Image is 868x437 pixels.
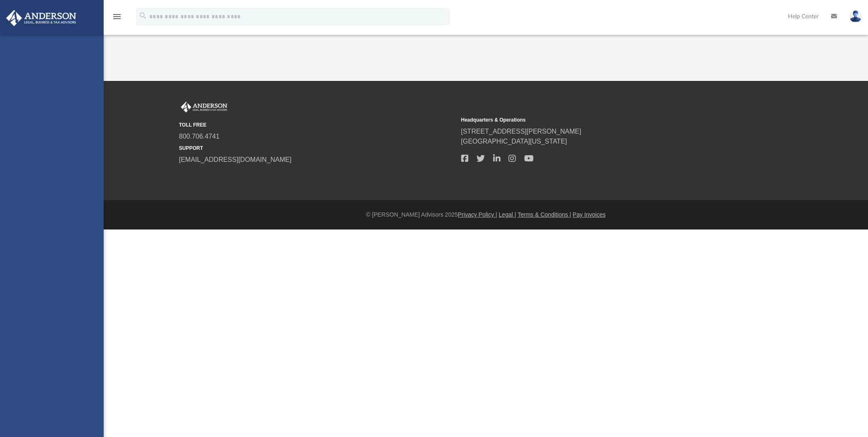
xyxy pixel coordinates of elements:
small: TOLL FREE [179,121,455,129]
a: menu [112,16,122,22]
div: © [PERSON_NAME] Advisors 2025 [104,210,868,219]
small: SUPPORT [179,144,455,152]
a: Privacy Policy | [458,211,497,218]
a: [EMAIL_ADDRESS][DOMAIN_NAME] [179,156,292,163]
img: User Pic [849,10,862,22]
a: Terms & Conditions | [518,211,571,218]
small: Headquarters & Operations [461,116,737,124]
i: search [139,11,148,20]
a: [GEOGRAPHIC_DATA][US_STATE] [461,138,567,145]
a: Legal | [499,211,516,218]
a: [STREET_ADDRESS][PERSON_NAME] [461,128,581,135]
i: menu [112,12,122,22]
img: Anderson Advisors Platinum Portal [179,102,229,112]
a: Pay Invoices [573,211,605,218]
a: 800.706.4741 [179,133,220,140]
img: Anderson Advisors Platinum Portal [4,10,79,26]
